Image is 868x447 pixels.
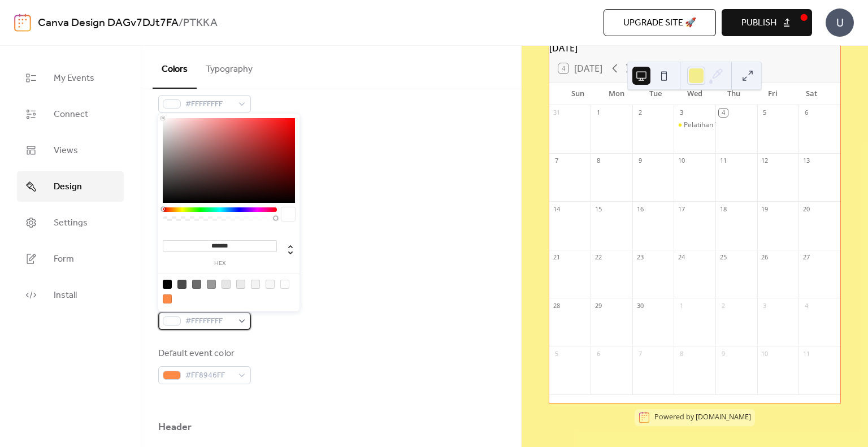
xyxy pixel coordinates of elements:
[179,12,183,34] b: /
[802,109,810,117] div: 6
[158,420,192,434] div: Header
[266,280,275,289] div: rgb(248, 248, 248)
[14,14,31,32] img: logo
[761,253,769,262] div: 26
[558,83,597,105] div: Sun
[553,301,561,310] div: 28
[183,12,218,34] b: PTKKA
[549,41,840,55] div: [DATE]
[674,120,715,130] div: Pelatihan Tenaga Kerja Konstruksi Kualifikasi Ahli Seri 23
[802,205,810,213] div: 20
[761,157,769,165] div: 12
[719,253,727,262] div: 25
[158,347,249,361] div: Default event color
[654,413,751,422] div: Powered by
[197,46,262,88] button: Typography
[594,301,602,310] div: 29
[802,253,810,262] div: 27
[594,157,602,165] div: 8
[636,301,644,310] div: 30
[163,280,172,289] div: rgb(0, 0, 0)
[719,301,727,310] div: 2
[236,280,245,289] div: rgb(235, 235, 235)
[158,76,249,89] div: Background color
[802,349,810,358] div: 11
[719,109,727,117] div: 4
[17,207,124,238] a: Settings
[177,280,186,289] div: rgb(74, 74, 74)
[54,289,77,302] span: Install
[153,46,197,89] button: Colors
[222,280,231,289] div: rgb(231, 231, 231)
[636,109,644,117] div: 2
[802,157,810,165] div: 13
[761,109,769,117] div: 5
[741,16,776,30] span: Publish
[636,349,644,358] div: 7
[553,157,561,165] div: 7
[594,109,602,117] div: 1
[761,205,769,213] div: 19
[17,135,124,166] a: Views
[17,171,124,202] a: Design
[722,9,812,36] button: Publish
[185,369,233,383] span: #FF8946FF
[38,12,179,34] a: Canva Design DAGv7DJt7FA
[677,109,685,117] div: 3
[761,349,769,358] div: 10
[696,413,751,422] a: [DOMAIN_NAME]
[802,301,810,310] div: 4
[604,9,716,36] button: Upgrade site 🚀
[185,98,233,111] span: #FFFFFFFF
[623,16,696,30] span: Upgrade site 🚀
[594,205,602,213] div: 15
[677,157,685,165] div: 10
[54,108,88,121] span: Connect
[636,83,675,105] div: Tue
[753,83,792,105] div: Fri
[54,72,94,85] span: My Events
[207,280,216,289] div: rgb(153, 153, 153)
[553,205,561,213] div: 14
[714,83,753,105] div: Thu
[54,216,88,230] span: Settings
[636,253,644,262] div: 23
[594,349,602,358] div: 6
[17,280,124,310] a: Install
[594,253,602,262] div: 22
[54,253,74,266] span: Form
[684,120,862,130] div: Pelatihan Tenaga Kerja Konstruksi Kualifikasi Ahli Seri 23
[163,294,172,303] div: rgb(255, 137, 70)
[719,157,727,165] div: 11
[675,83,714,105] div: Wed
[280,280,289,289] div: rgb(255, 255, 255)
[251,280,260,289] div: rgb(243, 243, 243)
[553,349,561,358] div: 5
[17,63,124,93] a: My Events
[826,8,854,37] div: U
[719,349,727,358] div: 9
[636,205,644,213] div: 16
[17,99,124,129] a: Connect
[792,83,831,105] div: Sat
[597,83,636,105] div: Mon
[553,253,561,262] div: 21
[163,261,277,267] label: hex
[677,253,685,262] div: 24
[677,205,685,213] div: 17
[636,157,644,165] div: 9
[677,349,685,358] div: 8
[719,205,727,213] div: 18
[677,301,685,310] div: 1
[54,180,82,194] span: Design
[185,315,233,328] span: #FFFFFFFF
[553,109,561,117] div: 31
[54,144,78,158] span: Views
[761,301,769,310] div: 3
[192,280,201,289] div: rgb(108, 108, 108)
[17,244,124,274] a: Form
